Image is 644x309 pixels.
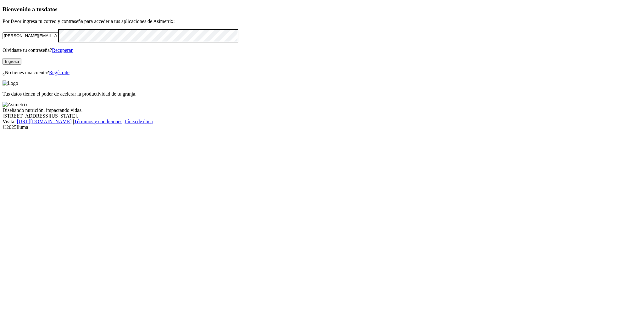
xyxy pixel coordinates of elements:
[3,119,641,124] div: Visita : | |
[44,6,58,13] span: datos
[125,119,153,124] a: Línea de ética
[74,119,122,124] a: Términos y condiciones
[3,124,641,130] div: © 2025 Iluma
[3,32,58,39] input: Tu correo
[49,70,69,75] a: Regístrate
[3,80,18,86] img: Logo
[3,47,641,53] p: Olvidaste tu contraseña?
[3,6,641,13] h3: Bienvenido a tus
[3,19,641,24] p: Por favor ingresa tu correo y contraseña para acceder a tus aplicaciones de Asimetrix:
[3,70,641,75] p: ¿No tienes una cuenta?
[3,113,641,119] div: [STREET_ADDRESS][US_STATE].
[17,119,72,124] a: [URL][DOMAIN_NAME]
[3,91,641,97] p: Tus datos tienen el poder de acelerar la productividad de tu granja.
[3,58,21,65] button: Ingresa
[3,102,28,108] img: Asimetrix
[52,47,73,53] a: Recuperar
[3,108,641,113] div: Diseñando nutrición, impactando vidas.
